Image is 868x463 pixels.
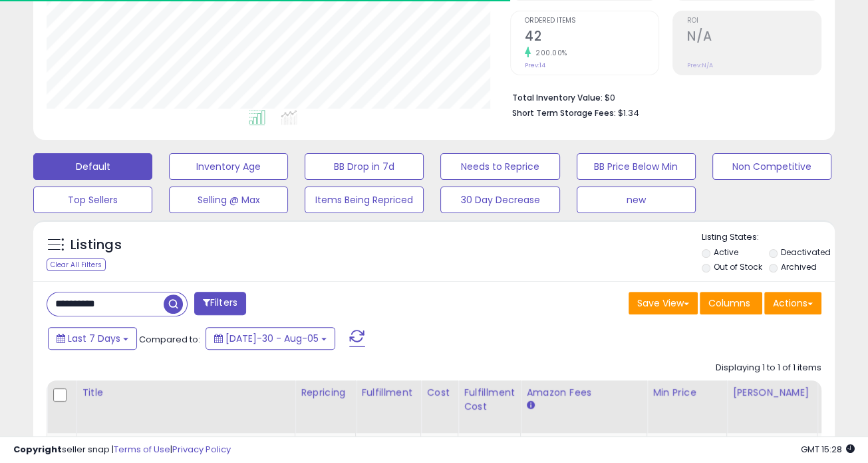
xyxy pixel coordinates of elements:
[700,292,762,314] button: Columns
[13,444,231,456] div: seller snap | |
[169,187,288,213] button: Selling @ Max
[172,443,231,456] a: Privacy Policy
[33,187,152,213] button: Top Sellers
[531,48,567,58] small: 200.00%
[781,246,831,258] label: Deactivated
[464,386,515,414] div: Fulfillment Cost
[629,292,698,314] button: Save View
[361,386,415,400] div: Fulfillment
[225,332,319,345] span: [DATE]-30 - Aug-05
[687,17,821,25] span: ROI
[305,153,424,180] button: BB Drop in 7d
[687,29,821,47] h2: N/A
[708,296,750,310] span: Columns
[71,236,122,254] h5: Listings
[687,61,713,69] small: Prev: N/A
[526,386,641,400] div: Amazon Fees
[714,261,762,272] label: Out of Stock
[33,153,152,180] button: Default
[801,443,855,456] span: 2025-08-13 15:28 GMT
[652,386,721,400] div: Min Price
[426,386,452,400] div: Cost
[577,187,696,213] button: new
[764,292,821,314] button: Actions
[525,17,658,25] span: Ordered Items
[194,292,246,315] button: Filters
[139,333,200,346] span: Compared to:
[525,61,545,69] small: Prev: 14
[525,29,658,47] h2: 42
[68,332,120,345] span: Last 7 Days
[732,386,811,400] div: [PERSON_NAME]
[714,246,738,258] label: Active
[48,327,137,350] button: Last 7 Days
[169,153,288,180] button: Inventory Age
[301,386,350,400] div: Repricing
[526,400,534,412] small: Amazon Fees.
[512,89,811,105] li: $0
[577,153,696,180] button: BB Price Below Min
[618,107,639,119] span: $1.34
[114,443,170,456] a: Terms of Use
[512,92,603,103] b: Total Inventory Value:
[512,107,616,119] b: Short Term Storage Fees:
[781,261,817,272] label: Archived
[712,153,831,180] button: Non Competitive
[13,443,62,456] strong: Copyright
[47,258,106,271] div: Clear All Filters
[206,327,335,350] button: [DATE]-30 - Aug-05
[440,187,559,213] button: 30 Day Decrease
[440,153,559,180] button: Needs to Reprice
[716,362,821,374] div: Displaying 1 to 1 of 1 items
[702,231,835,244] p: Listing States:
[82,386,289,400] div: Title
[305,187,424,213] button: Items Being Repriced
